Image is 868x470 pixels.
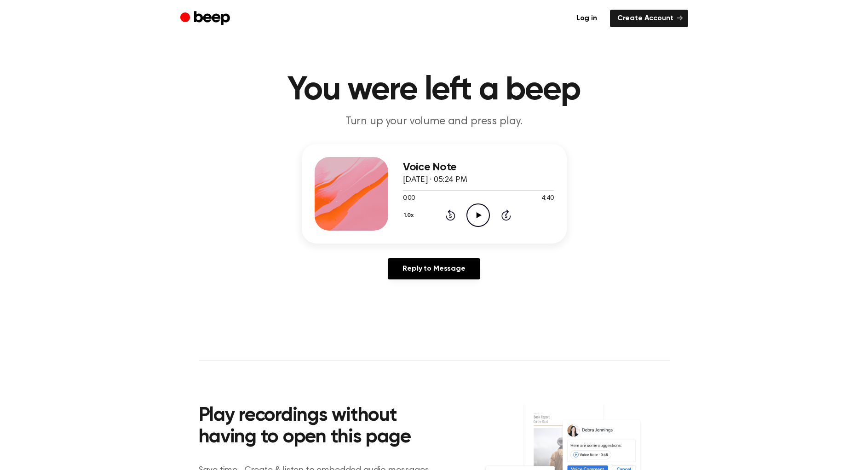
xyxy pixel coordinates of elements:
[403,176,467,184] span: [DATE] · 05:24 PM
[199,405,447,449] h2: Play recordings without having to open this page
[541,194,553,203] span: 4:40
[258,114,611,129] p: Turn up your volume and press play.
[199,74,670,107] h1: You were left a beep
[610,10,688,27] a: Create Account
[403,161,554,174] h3: Voice Note
[403,194,415,203] span: 0:00
[388,258,480,279] a: Reply to Message
[403,208,417,223] button: 1.0x
[569,10,604,27] a: Log in
[180,10,232,28] a: Beep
